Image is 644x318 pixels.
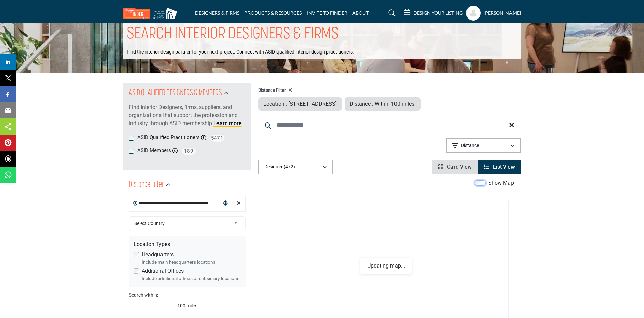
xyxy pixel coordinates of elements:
div: Location Types [134,240,241,248]
label: Show Map [488,179,514,187]
a: View List [484,164,515,170]
div: Clear search location [234,196,244,211]
span: 189 [181,147,196,155]
li: Card View [432,160,478,174]
h4: Distance Filter [258,87,421,94]
p: Designer (472) [264,164,295,170]
div: Choose your current location [220,196,230,211]
button: Distance [446,138,521,153]
a: PRODUCTS & RESOURCES [244,10,302,16]
input: Search Location [129,197,220,210]
span: 5471 [210,134,225,142]
span: Distance : Within 100 miles. [350,101,416,107]
h5: DESIGN YOUR LISTING [413,10,463,16]
label: ASID Members [137,147,171,154]
a: Learn more [213,120,242,127]
button: Designer (472) [258,160,333,174]
h5: [PERSON_NAME] [484,10,521,16]
span: Card View [447,164,472,170]
a: DESIGNERS & FIRMS [195,10,239,16]
a: INVITE TO FINDER [307,10,347,16]
div: Include additional offices or subsidiary locations [142,275,241,282]
span: Location : [STREET_ADDRESS] [263,101,337,107]
p: Find Interior Designers, firms, suppliers, and organizations that support the profession and indu... [129,103,246,128]
input: Search Keyword [258,117,521,133]
li: List View [478,160,521,174]
h2: ASID QUALIFIED DESIGNERS & MEMBERS [129,87,222,99]
span: Select Country [134,219,231,227]
h1: SEARCH INTERIOR DESIGNERS & FIRMS [127,24,339,45]
button: Show hide supplier dropdown [466,6,481,21]
div: Search within: [129,292,246,299]
input: ASID Members checkbox [129,149,134,154]
div: DESIGN YOUR LISTING [404,9,463,17]
p: Distance [461,142,479,149]
a: ABOUT [352,10,369,16]
label: Additional Offices [142,267,184,275]
span: 100 miles [177,303,197,308]
a: Search [382,8,400,19]
img: Site Logo [123,8,181,19]
div: Include main headquarters locations [142,259,241,266]
p: Find the interior design partner for your next project. Connect with ASID-qualified interior desi... [127,49,354,56]
label: ASID Qualified Practitioners [137,134,200,141]
input: ASID Qualified Practitioners checkbox [129,136,134,141]
h2: Distance Filter [129,179,164,191]
a: View Card [438,164,472,170]
span: List View [493,164,515,170]
label: Headquarters [142,251,174,259]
